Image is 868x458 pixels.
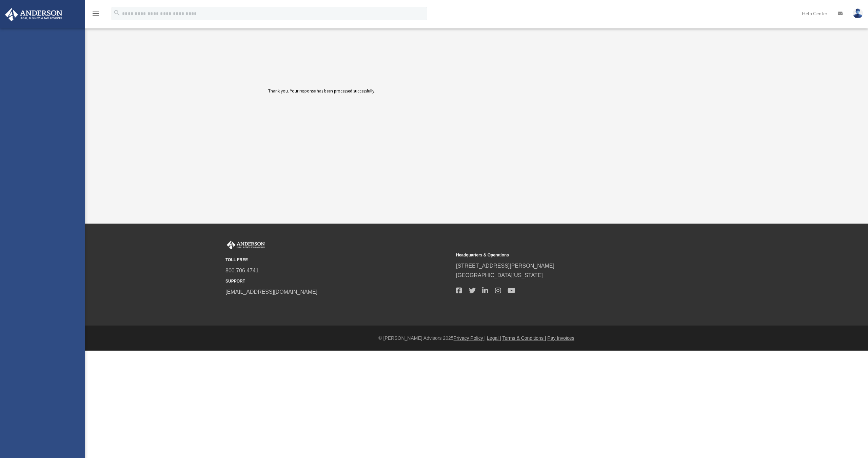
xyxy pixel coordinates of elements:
[454,335,486,341] a: Privacy Policy |
[456,272,543,278] a: [GEOGRAPHIC_DATA][US_STATE]
[853,8,863,18] img: User Pic
[456,263,554,269] a: [STREET_ADDRESS][PERSON_NAME]
[85,334,868,342] div: © [PERSON_NAME] Advisors 2025
[268,87,520,138] div: Thank you. Your response has been processed successfully.
[92,9,100,18] i: menu
[3,8,64,21] img: Anderson Advisors Platinum Portal
[113,9,121,17] i: search
[225,268,259,273] a: 800.706.4741
[547,335,574,341] a: Pay Invoices
[456,252,682,259] small: Headquarters & Operations
[225,256,451,264] small: TOLL FREE
[487,335,501,341] a: Legal |
[225,241,266,249] img: Anderson Advisors Platinum Portal
[502,335,546,341] a: Terms & Conditions |
[92,12,100,18] a: menu
[225,278,451,285] small: SUPPORT
[225,289,317,295] a: [EMAIL_ADDRESS][DOMAIN_NAME]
